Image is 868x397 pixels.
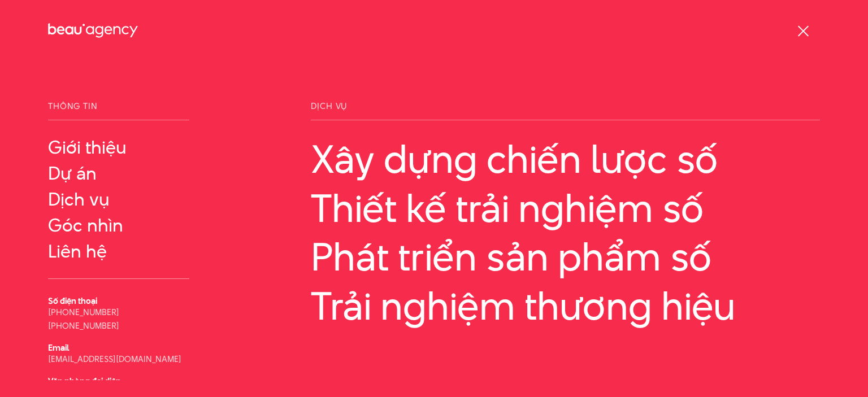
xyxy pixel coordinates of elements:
b: Email [48,342,69,354]
a: Phát triển sản phẩm số [311,235,820,278]
a: Thiết kế trải nghiệm số [311,186,820,230]
b: Số điện thoại [48,295,97,307]
a: Xây dựng chiến lược số [311,137,820,181]
span: Dịch vụ [311,102,820,120]
b: Văn phòng đại diện [48,375,121,387]
a: Dự án [48,163,189,184]
span: Thông tin [48,102,189,120]
a: Trải nghiệm thương hiệu [311,284,820,328]
a: [PHONE_NUMBER] [48,306,119,318]
a: Dịch vụ [48,189,189,210]
a: Liên hệ [48,241,189,261]
a: [PHONE_NUMBER] [48,320,119,331]
a: [EMAIL_ADDRESS][DOMAIN_NAME] [48,353,181,365]
a: Giới thiệu [48,137,189,158]
a: Góc nhìn [48,215,189,235]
